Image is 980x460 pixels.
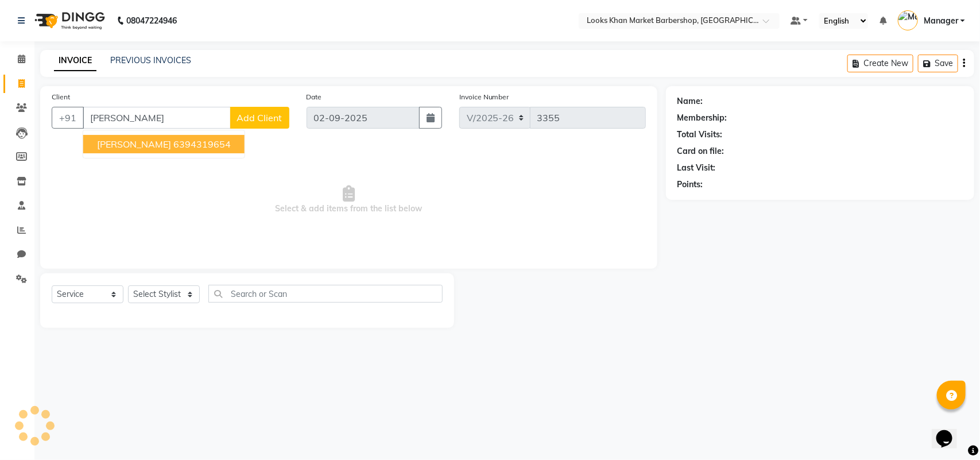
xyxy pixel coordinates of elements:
[677,145,725,157] div: Card on file:
[459,92,509,102] label: Invoice Number
[54,51,96,71] a: INVOICE
[677,179,703,191] div: Points:
[52,92,70,102] label: Client
[918,55,958,72] button: Save
[230,107,289,129] button: Add Client
[126,5,177,37] b: 08047224946
[97,138,171,150] span: [PERSON_NAME]
[173,138,231,150] ngb-highlight: 6394319654
[237,112,282,123] span: Add Client
[110,55,191,65] a: PREVIOUS INVOICES
[83,107,231,129] input: Search by Name/Mobile/Email/Code
[677,112,727,124] div: Membership:
[898,10,918,30] img: Manager
[307,92,322,102] label: Date
[29,5,108,37] img: logo
[924,15,958,27] span: Manager
[208,285,443,303] input: Search or Scan
[932,414,969,449] iframe: chat widget
[52,142,646,257] span: Select & add items from the list below
[677,129,723,141] div: Total Visits:
[677,162,716,174] div: Last Visit:
[52,107,84,129] button: +91
[847,55,913,72] button: Create New
[677,95,703,107] div: Name:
